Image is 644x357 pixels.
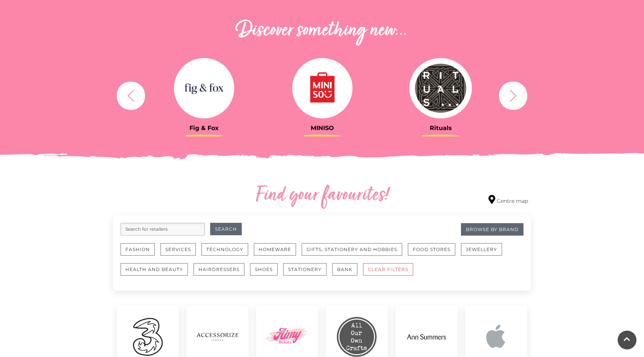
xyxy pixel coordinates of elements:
[151,124,258,132] h3: Fig & Fox
[121,243,160,263] a: Fashion
[387,58,494,132] a: Rituals
[488,195,528,205] a: Centre map
[269,58,376,132] a: MINISO
[332,263,363,283] a: Bank
[185,184,459,208] h2: Find your favourites!
[194,263,250,283] a: Hairdressers
[121,263,194,283] a: Health and Beauty
[363,263,413,276] button: CLEAR FILTERS
[254,243,302,263] a: Homeware
[254,243,296,256] button: Homeware
[201,243,248,256] button: Technology
[302,243,402,256] button: Gifts, Stationery and Hobbies
[160,243,196,256] button: Services
[250,263,278,276] button: Shoes
[269,124,376,132] h3: MINISO
[408,243,455,256] button: Food Stores
[461,223,523,236] a: Browse By Brand
[302,243,408,263] a: Gifts, Stationery and Hobbies
[250,263,283,283] a: Shoes
[408,243,461,263] a: Food Stores
[387,124,494,132] h3: Rituals
[363,263,419,283] a: CLEAR FILTERS
[121,223,205,236] input: Search for retailers
[461,243,508,263] a: Jewellery
[160,243,201,263] a: Services
[113,19,531,43] h2: Discover something new...
[201,243,254,263] a: Technology
[210,223,242,235] button: Search
[332,263,357,276] button: Bank
[283,263,332,283] a: Stationery
[121,243,155,256] button: Fashion
[283,263,327,276] button: Stationery
[121,263,188,276] button: Health and Beauty
[194,263,244,276] button: Hairdressers
[151,58,258,132] a: Fig & Fox
[461,243,502,256] button: Jewellery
